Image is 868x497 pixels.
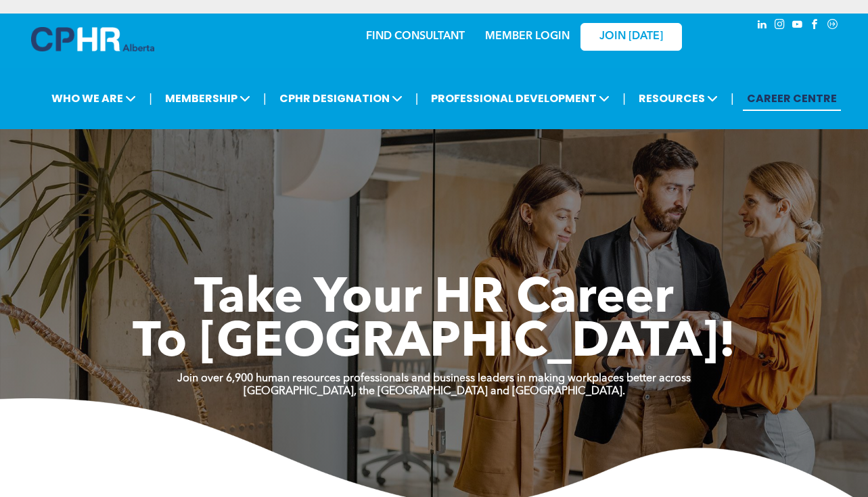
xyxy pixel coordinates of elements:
a: instagram [773,17,787,35]
a: facebook [808,17,823,35]
a: youtube [790,17,805,35]
span: RESOURCES [635,86,722,111]
span: CPHR DESIGNATION [275,86,407,111]
strong: [GEOGRAPHIC_DATA], the [GEOGRAPHIC_DATA] and [GEOGRAPHIC_DATA]. [244,386,625,397]
span: MEMBERSHIP [161,86,254,111]
a: FIND CONSULTANT [366,31,465,42]
span: Take Your HR Career [194,275,674,324]
li: | [622,85,626,112]
strong: Join over 6,900 human resources professionals and business leaders in making workplaces better ac... [177,373,691,384]
span: JOIN [DATE] [599,30,663,43]
li: | [415,85,419,112]
span: PROFESSIONAL DEVELOPMENT [427,86,614,111]
li: | [263,85,267,112]
a: MEMBER LOGIN [485,31,570,42]
a: linkedin [755,17,770,35]
span: WHO WE ARE [47,86,140,111]
li: | [731,85,734,112]
span: To [GEOGRAPHIC_DATA]! [133,319,736,368]
img: A blue and white logo for cp alberta [31,27,154,51]
a: JOIN [DATE] [580,23,682,51]
a: Social network [825,17,840,35]
a: CAREER CENTRE [743,86,841,111]
li: | [149,85,152,112]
